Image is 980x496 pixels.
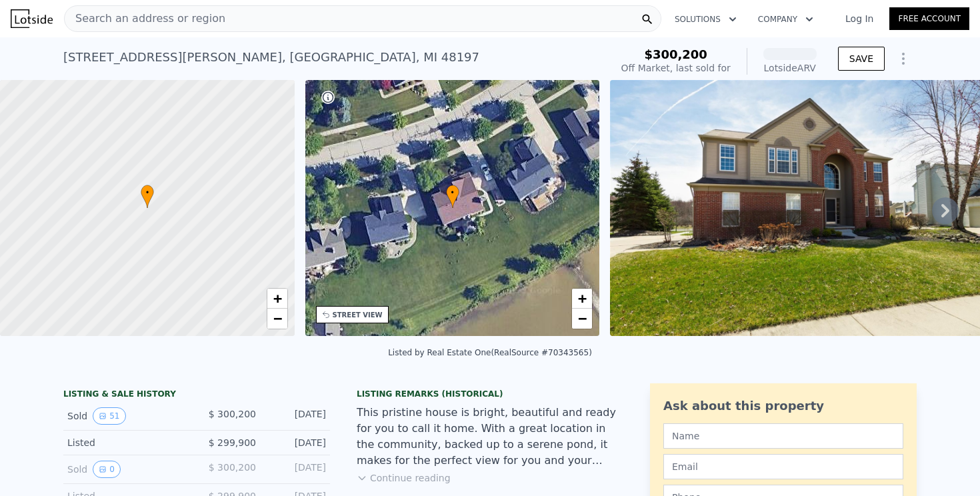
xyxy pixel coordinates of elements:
span: − [578,310,587,327]
input: Email [663,454,903,479]
div: Listed [67,436,186,449]
div: Lotside ARV [763,61,817,75]
div: Sold [67,407,186,425]
span: • [141,187,154,199]
span: − [273,310,281,327]
button: SAVE [838,47,885,71]
div: [DATE] [267,407,326,425]
div: [DATE] [267,436,326,449]
span: + [578,290,587,307]
span: $ 300,200 [209,409,256,419]
button: Show Options [890,45,917,72]
div: Ask about this property [663,397,903,415]
span: • [446,187,459,199]
a: Zoom in [267,289,287,309]
button: Company [747,7,824,31]
div: Sold [67,461,186,478]
a: Zoom out [267,309,287,329]
button: Continue reading [357,471,451,485]
a: Free Account [889,7,969,30]
div: LISTING & SALE HISTORY [63,389,330,402]
button: View historical data [93,461,121,478]
a: Zoom out [572,309,592,329]
span: Search an address or region [65,11,225,27]
div: • [446,185,459,208]
img: Lotside [11,9,53,28]
a: Log In [829,12,889,25]
a: Zoom in [572,289,592,309]
div: [STREET_ADDRESS][PERSON_NAME] , [GEOGRAPHIC_DATA] , MI 48197 [63,48,479,67]
div: Listing Remarks (Historical) [357,389,623,399]
span: + [273,290,281,307]
input: Name [663,423,903,449]
span: $ 299,900 [209,437,256,448]
div: [DATE] [267,461,326,478]
div: Listed by Real Estate One (RealSource #70343565) [388,348,592,357]
span: $300,200 [644,47,707,61]
button: View historical data [93,407,125,425]
div: Off Market, last sold for [621,61,731,75]
div: This pristine house is bright, beautiful and ready for you to call it home. With a great location... [357,405,623,469]
span: $ 300,200 [209,462,256,473]
div: • [141,185,154,208]
button: Solutions [664,7,747,31]
div: STREET VIEW [333,310,383,320]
